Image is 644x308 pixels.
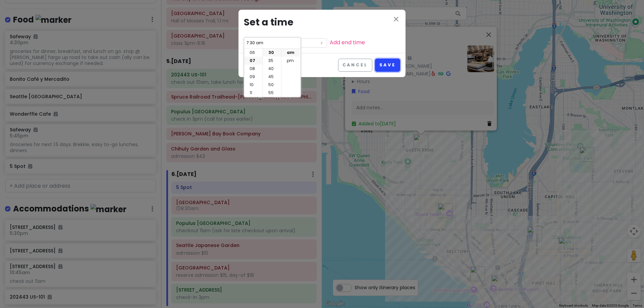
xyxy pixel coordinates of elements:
[244,57,263,65] li: 07
[244,81,263,89] li: 10
[392,15,400,24] button: Close
[244,15,400,30] h3: Set a time
[330,39,365,46] a: Add end time
[318,39,325,46] a: clear
[244,73,263,81] li: 09
[263,73,281,81] li: 45
[338,59,372,72] button: Cancel
[392,15,400,23] i: close
[281,49,300,57] li: am
[244,65,263,73] li: 08
[263,65,281,73] li: 40
[281,57,300,65] li: pm
[263,49,281,57] li: 30
[263,57,281,65] li: 35
[246,40,299,46] input: Start time
[263,89,281,97] li: 55
[244,49,263,57] li: 06
[263,81,281,89] li: 50
[244,89,263,97] li: 11
[375,59,400,72] button: Save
